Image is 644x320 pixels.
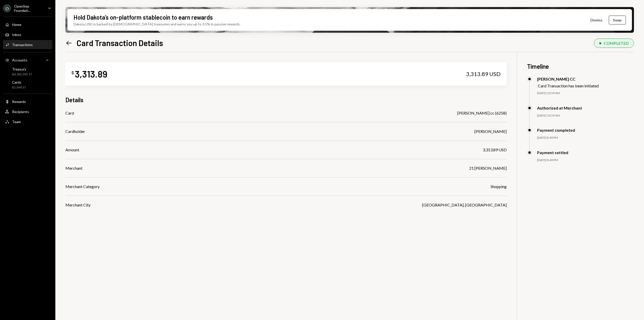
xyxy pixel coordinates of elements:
[65,184,100,190] div: Merchant Category
[12,58,27,62] div: Accounts
[538,83,599,88] div: Card Transaction has been initiated
[527,62,634,70] h3: Timeline
[3,55,52,64] a: Accounts
[73,13,213,21] div: Hold Dakota’s on-platform stablecoin to earn rewards
[12,22,21,27] div: Home
[3,30,52,39] a: Inbox
[3,20,52,29] a: Home
[12,110,29,114] div: Recipients
[537,136,634,140] div: [DATE] 8:49 PM
[12,99,26,104] div: Rewards
[604,41,629,46] div: COMPLETED
[584,14,609,26] button: Dismiss
[75,68,107,80] div: 3,313.89
[12,80,26,84] div: Cards
[3,79,52,91] a: Cards$1,364.27
[491,184,507,190] div: Shopping
[73,21,240,27] div: Dakota USD is backed by [DEMOGRAPHIC_DATA] treasuries and earns you up to 3.5% in passive rewards.
[474,128,507,134] div: [PERSON_NAME]
[537,91,634,95] div: [DATE] 10:59 AM
[71,70,74,75] div: $
[12,85,26,90] div: $1,364.27
[12,120,21,124] div: Team
[609,16,626,24] button: Swap
[12,72,32,77] div: $4,182,303.17
[3,97,52,106] a: Rewards
[12,32,21,37] div: Inbox
[3,65,52,78] a: Treasury$4,182,303.17
[537,128,575,132] div: Payment completed
[12,67,32,71] div: Treasury
[65,165,83,171] div: Merchant
[14,4,44,13] div: OpenSea Foundati...
[469,165,507,171] div: 21 [PERSON_NAME]
[3,40,52,49] a: Transactions
[3,4,11,12] div: O
[537,114,634,118] div: [DATE] 10:59 AM
[12,43,33,47] div: Transactions
[65,96,84,104] h3: Details
[76,38,163,48] h1: Card Transaction Details
[537,105,582,110] div: Authorized at Merchant
[3,107,52,116] a: Recipients
[65,110,74,116] div: Card
[65,128,85,134] div: Cardholder
[537,158,634,162] div: [DATE] 8:49 PM
[65,147,79,153] div: Amount
[422,202,507,208] div: [GEOGRAPHIC_DATA], [GEOGRAPHIC_DATA]
[65,202,91,208] div: Merchant City
[466,70,501,78] div: 3,313.89 USD
[537,77,599,81] div: [PERSON_NAME] CC
[3,117,52,126] a: Team
[483,147,507,153] div: 3,313.89 USD
[457,110,507,116] div: [PERSON_NAME] cc (6258)
[537,150,568,155] div: Payment settled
